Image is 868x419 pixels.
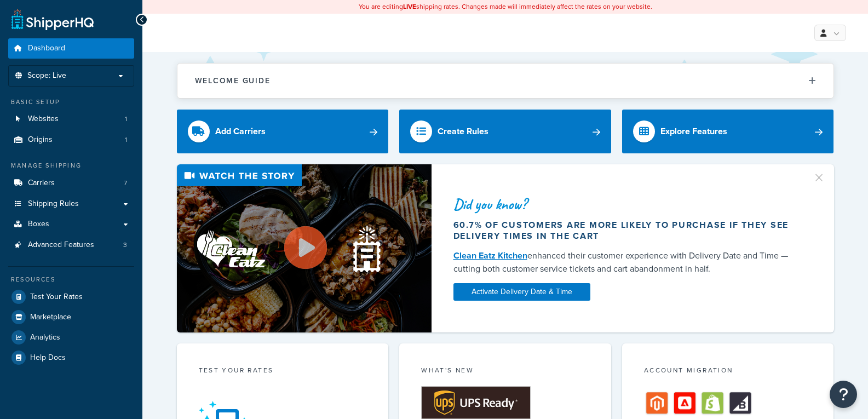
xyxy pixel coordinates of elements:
span: Origins [28,135,53,145]
div: Test your rates [199,365,367,378]
a: Clean Eatz Kitchen [453,249,527,262]
a: Dashboard [8,38,134,59]
a: Activate Delivery Date & Time [453,283,590,301]
span: Scope: Live [27,71,66,81]
span: Advanced Features [28,240,94,250]
span: 1 [125,135,127,145]
div: 60.7% of customers are more likely to purchase if they see delivery times in the cart [453,220,800,242]
div: Basic Setup [8,97,134,107]
button: Open Resource Center [830,381,857,408]
span: Analytics [30,333,60,342]
div: Resources [8,275,134,284]
span: Test Your Rates [30,292,83,302]
a: Create Rules [399,110,611,153]
a: Test Your Rates [8,287,134,307]
img: Video thumbnail [177,164,432,332]
a: Add Carriers [177,110,389,153]
div: enhanced their customer experience with Delivery Date and Time — cutting both customer service ti... [453,249,800,275]
div: What's New [421,365,589,378]
a: Help Docs [8,348,134,368]
a: Boxes [8,214,134,234]
div: Manage Shipping [8,161,134,170]
b: LIVE [403,2,416,12]
li: Advanced Features [8,235,134,255]
span: Help Docs [30,353,66,363]
a: Marketplace [8,307,134,327]
a: Shipping Rules [8,194,134,214]
h2: Welcome Guide [195,77,271,85]
span: 1 [125,114,127,124]
a: Websites1 [8,109,134,129]
div: Account Migration [644,365,812,378]
span: Carriers [28,179,55,188]
span: Marketplace [30,313,71,322]
div: Add Carriers [215,124,266,139]
span: Shipping Rules [28,199,79,209]
a: Explore Features [622,110,834,153]
button: Welcome Guide [177,64,833,98]
a: Advanced Features3 [8,235,134,255]
div: Create Rules [438,124,488,139]
span: 3 [123,240,127,250]
div: Explore Features [660,124,727,139]
span: 7 [124,179,127,188]
span: Boxes [28,220,49,229]
span: Dashboard [28,44,65,53]
li: Carriers [8,173,134,193]
a: Origins1 [8,130,134,150]
a: Carriers7 [8,173,134,193]
li: Origins [8,130,134,150]
a: Analytics [8,328,134,347]
span: Websites [28,114,59,124]
div: Did you know? [453,197,800,212]
li: Websites [8,109,134,129]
